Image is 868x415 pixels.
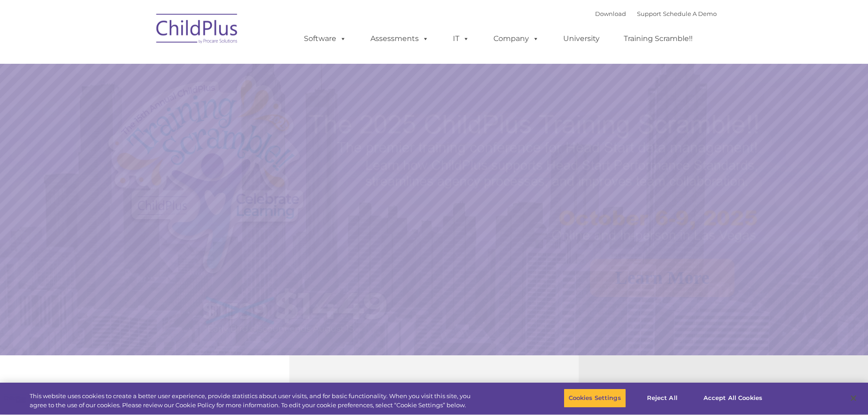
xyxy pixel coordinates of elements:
button: Reject All [634,389,691,408]
div: This website uses cookies to create a better user experience, provide statistics about user visit... [30,392,478,410]
button: Close [843,388,863,408]
a: Assessments [361,30,438,48]
font: | [595,10,717,17]
a: Download [595,10,626,17]
a: Company [484,30,548,48]
a: IT [444,30,478,48]
a: Support [637,10,661,17]
button: Accept All Cookies [699,389,767,408]
button: Cookies Settings [564,389,626,408]
a: Training Scramble!! [615,30,702,48]
a: Software [295,30,355,48]
img: ChildPlus by Procare Solutions [152,7,243,53]
a: University [554,30,609,48]
a: Schedule A Demo [663,10,717,17]
a: Learn More [590,259,734,297]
